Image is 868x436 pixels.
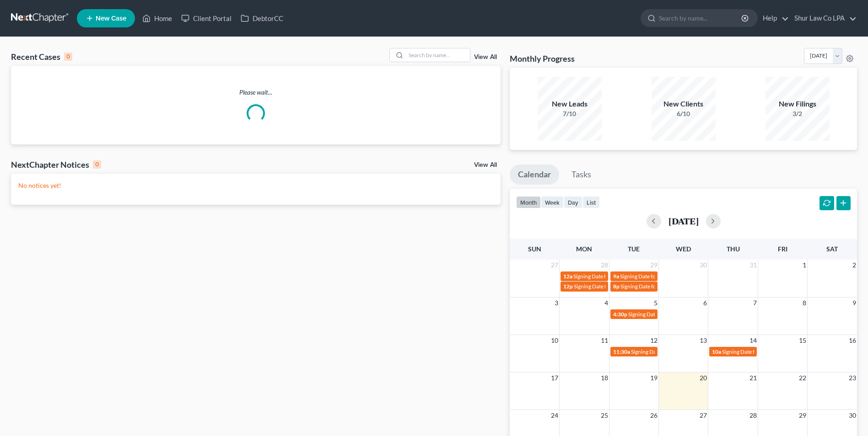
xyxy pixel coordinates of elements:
span: 12 [649,335,658,346]
span: 20 [699,372,708,383]
p: No notices yet! [18,181,493,190]
div: 0 [64,53,72,61]
h2: [DATE] [669,216,699,226]
span: 12a [563,273,572,280]
span: 15 [798,335,807,346]
span: 8p [613,283,620,290]
span: 11 [600,335,609,346]
a: Calendar [510,165,559,185]
span: 1 [802,260,807,271]
span: 11:30a [613,348,630,355]
span: Mon [576,245,592,253]
span: Sun [528,245,541,253]
span: 27 [699,410,708,421]
span: 24 [550,410,559,421]
span: Signing Date for [PERSON_NAME] & [PERSON_NAME] [631,348,761,355]
span: 5 [653,298,658,308]
a: Help [758,10,789,27]
span: 25 [600,410,609,421]
h3: Monthly Progress [510,53,575,64]
span: 16 [848,335,857,346]
span: 21 [749,372,758,383]
span: 10a [712,348,721,355]
span: Sat [826,245,838,253]
span: Tue [628,245,640,253]
a: Shur Law Co LPA [790,10,857,27]
span: 7 [752,298,758,308]
span: Signing Date for [PERSON_NAME] [628,311,710,318]
span: 27 [550,260,559,271]
button: week [541,196,564,208]
span: 18 [600,372,609,383]
a: DebtorCC [236,10,288,27]
span: Wed [676,245,691,253]
span: 22 [798,372,807,383]
a: Home [138,10,177,27]
span: 19 [649,372,658,383]
input: Search by name... [406,48,470,62]
span: Thu [727,245,740,253]
span: 9 [852,298,857,308]
a: View All [474,54,497,60]
span: 29 [798,410,807,421]
span: 17 [550,372,559,383]
span: 28 [749,410,758,421]
span: Signing Date for [PERSON_NAME] & [PERSON_NAME] [722,348,852,355]
div: New Clients [652,99,716,109]
span: 30 [699,260,708,271]
span: 3 [554,298,559,308]
span: 4:30p [613,311,627,318]
a: Client Portal [177,10,236,27]
span: 23 [848,372,857,383]
div: 6/10 [652,109,716,118]
span: 29 [649,260,658,271]
div: 3/2 [766,109,830,118]
div: 7/10 [538,109,602,118]
span: Signing Date for [PERSON_NAME] [620,273,702,280]
span: 13 [699,335,708,346]
span: 12p [563,283,573,290]
p: Please wait... [11,88,501,97]
span: 28 [600,260,609,271]
span: 14 [749,335,758,346]
div: Recent Cases [11,51,72,62]
span: 10 [550,335,559,346]
span: Signing Date for [PERSON_NAME] [620,283,702,290]
button: day [564,196,582,208]
span: 4 [604,298,609,308]
span: 2 [852,260,857,271]
input: Search by name... [659,10,743,27]
button: list [582,196,600,208]
span: 6 [702,298,708,308]
div: NextChapter Notices [11,159,101,170]
span: 8 [802,298,807,308]
div: 0 [93,160,101,169]
span: 26 [649,410,658,421]
span: Signing Date for [PERSON_NAME][DEMOGRAPHIC_DATA] [573,273,716,280]
span: Fri [778,245,787,253]
button: month [516,196,541,208]
span: 30 [848,410,857,421]
div: New Filings [766,99,830,109]
span: Signing Date for [PERSON_NAME][DEMOGRAPHIC_DATA] [574,283,716,290]
a: View All [474,162,497,168]
a: Tasks [563,165,599,185]
div: New Leads [538,99,602,109]
span: New Case [96,15,126,22]
span: 31 [749,260,758,271]
span: 9a [613,273,619,280]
